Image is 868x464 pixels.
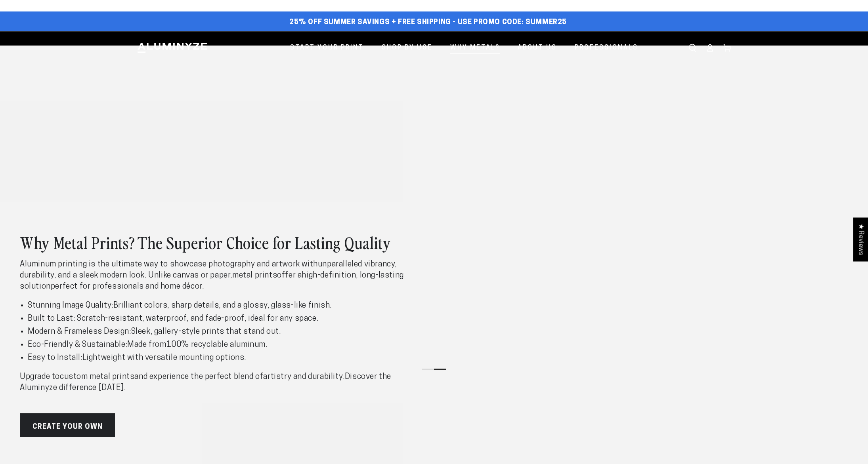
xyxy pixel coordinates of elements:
[20,232,414,253] h2: Why Metal Prints? The Superior Choice for Lasting Quality
[137,42,208,54] img: Aluminyze
[376,38,438,59] a: Shop By Use
[28,300,414,311] li: Brilliant colors, sharp details, and a glossy, glass-like finish.
[60,373,134,381] strong: custom metal prints
[575,42,638,54] span: Professionals
[20,413,115,437] a: Create Your Own
[289,18,567,27] span: 25% off Summer Savings + Free Shipping - Use Promo Code: SUMMER25
[232,272,277,280] strong: metal prints
[28,326,414,337] li: Sleek, gallery-style prints that stand out.
[28,313,414,324] li: , ideal for any space.
[263,373,343,381] strong: artistry and durability
[382,42,432,54] span: Shop By Use
[20,371,414,394] p: Upgrade to and experience the perfect blend of .
[28,352,414,363] li: Lightweight with versatile mounting options.
[512,38,563,59] a: About Us
[77,315,245,323] strong: Scratch-resistant, waterproof, and fade-proof
[284,38,370,59] a: Start Your Print
[28,341,127,349] strong: Eco-Friendly & Sustainable:
[444,38,506,59] a: Why Metal?
[28,315,75,323] strong: Built to Last:
[28,302,113,310] strong: Stunning Image Quality:
[684,39,701,57] summary: Search our site
[166,341,266,349] strong: 100% recyclable aluminum
[450,42,500,54] span: Why Metal?
[518,42,557,54] span: About Us
[290,42,364,54] span: Start Your Print
[28,354,82,362] strong: Easy to Install:
[28,339,414,350] li: Made from .
[853,217,868,261] div: Click to open Judge.me floating reviews tab
[20,272,404,291] strong: high-definition, long-lasting solution
[28,328,131,336] strong: Modern & Frameless Design:
[20,259,414,292] p: Aluminum printing is the ultimate way to showcase photography and artwork with . Unlike canvas or...
[569,38,644,59] a: Professionals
